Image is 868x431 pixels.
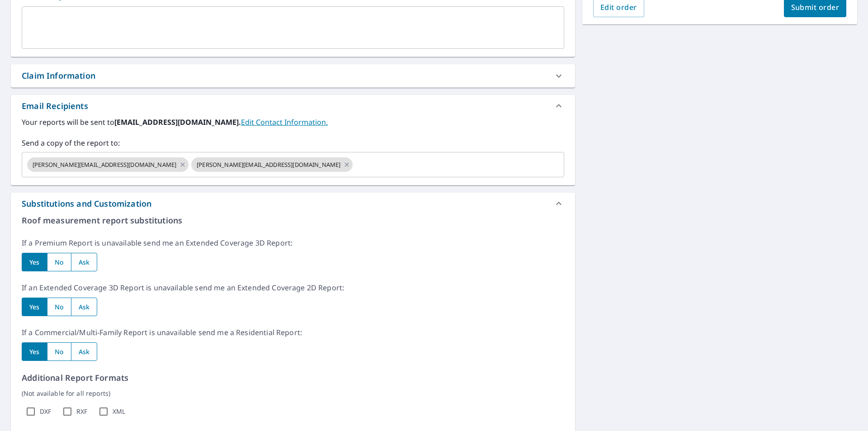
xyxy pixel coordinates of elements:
div: Substitutions and Customization [22,198,151,210]
label: Send a copy of the report to: [22,137,564,148]
div: Email Recipients [11,95,575,117]
p: If a Premium Report is unavailable send me an Extended Coverage 3D Report: [22,237,564,248]
span: Submit order [791,2,840,12]
span: [PERSON_NAME][EMAIL_ADDRESS][DOMAIN_NAME] [27,161,182,169]
div: Email Recipients [22,100,88,112]
span: Edit order [600,2,637,12]
label: XML [113,407,125,416]
p: (Not available for all reports) [22,388,564,398]
div: [PERSON_NAME][EMAIL_ADDRESS][DOMAIN_NAME] [191,157,353,172]
p: If an Extended Coverage 3D Report is unavailable send me an Extended Coverage 2D Report: [22,282,564,293]
label: Your reports will be sent to [22,117,564,128]
label: RXF [76,407,87,416]
div: [PERSON_NAME][EMAIL_ADDRESS][DOMAIN_NAME] [27,157,189,172]
div: Substitutions and Customization [11,193,575,214]
p: If a Commercial/Multi-Family Report is unavailable send me a Residential Report: [22,327,564,338]
span: [PERSON_NAME][EMAIL_ADDRESS][DOMAIN_NAME] [191,161,346,169]
p: Roof measurement report substitutions [22,214,564,227]
label: DXF [40,407,51,416]
div: Claim Information [11,64,575,87]
a: EditContactInfo [241,117,328,127]
div: Claim Information [22,70,95,82]
b: [EMAIL_ADDRESS][DOMAIN_NAME]. [114,117,241,127]
p: Additional Report Formats [22,372,564,384]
